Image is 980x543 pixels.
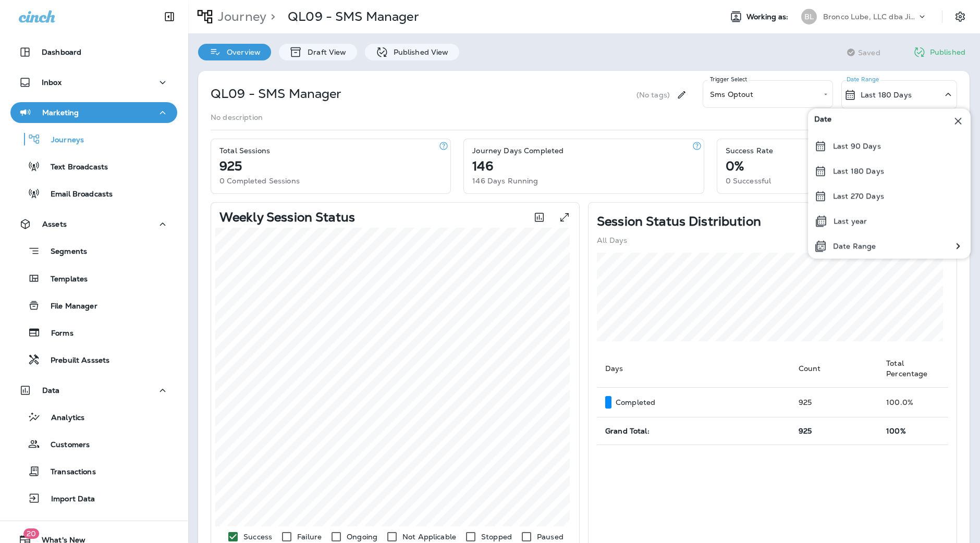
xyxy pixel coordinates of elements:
button: Analytics [10,406,177,428]
button: File Manager [10,294,177,316]
p: QL09 - SMS Manager [288,9,419,24]
p: Ongoing [347,533,377,541]
p: (No tags) [636,91,670,99]
span: Working as: [746,13,791,21]
p: Date Range [847,75,880,83]
button: Text Broadcasts [10,155,177,177]
p: Success [243,533,272,541]
p: Weekly Session Status [219,213,355,221]
button: Customers [10,433,177,455]
p: Dashboard [42,48,81,56]
span: 100% [886,426,906,436]
button: Templates [10,267,177,289]
th: Total Percentage [878,350,948,388]
button: Segments [10,240,177,262]
p: Last year [834,217,867,225]
p: Transactions [40,467,96,477]
p: No description [211,113,263,121]
p: Journey Days Completed [472,146,563,155]
p: Overview [222,48,261,56]
p: Completed [616,398,655,406]
span: Saved [858,48,880,57]
p: Not Applicable [402,533,456,541]
button: Assets [10,214,177,235]
p: 146 Days Running [472,177,538,185]
p: Forms [41,329,73,339]
p: Text Broadcasts [40,163,108,172]
p: Email Broadcasts [40,190,113,200]
p: Last 90 Days [833,142,881,150]
p: Journeys [41,135,84,145]
p: Paused [537,533,563,541]
p: QL09 - SMS Manager [211,85,342,102]
th: Count [790,350,878,388]
button: Settings [951,7,970,26]
p: Analytics [41,413,84,423]
p: 0 Successful [726,177,771,185]
p: Prebuilt Asssets [40,356,109,366]
div: Sms Optout [703,80,833,108]
p: Last 180 Days [861,91,912,99]
button: Marketing [10,102,177,123]
button: Dashboard [10,42,177,63]
span: Date [814,115,832,127]
span: Grand Total: [605,426,650,436]
p: Import Data [41,495,95,504]
p: 925 [219,162,242,170]
span: 925 [799,426,812,436]
p: Total Sessions [219,146,270,155]
p: Templates [40,275,88,285]
p: > [266,9,275,24]
td: 925 [790,388,878,417]
td: 100.0 % [878,388,948,417]
p: Failure [297,533,322,541]
button: Forms [10,322,177,343]
p: Assets [42,220,67,228]
p: Customers [40,440,90,450]
label: Trigger Select [710,76,748,83]
button: Import Data [10,487,177,509]
p: All Days [597,236,627,244]
p: Published [930,48,965,56]
button: Email Broadcasts [10,182,177,204]
div: Edit [672,80,691,109]
button: Data [10,380,177,401]
p: 0% [726,162,744,170]
p: Session Status Distribution [597,217,761,226]
p: Stopped [481,533,512,541]
button: Toggle between session count and session percentage [529,207,550,228]
button: Journeys [10,128,177,150]
p: 0 Completed Sessions [219,177,300,185]
p: Data [42,386,60,394]
p: Date Range [833,242,876,250]
button: Transactions [10,460,177,482]
p: Bronco Lube, LLC dba Jiffy Lube [823,13,917,21]
p: Last 270 Days [833,192,884,200]
p: Segments [40,247,87,257]
p: 146 [472,162,493,170]
button: Prebuilt Asssets [10,349,177,371]
p: Draft View [302,48,346,56]
p: Marketing [42,108,79,117]
button: Collapse Sidebar [155,6,184,27]
div: BL [801,9,817,24]
p: Published View [388,48,449,56]
button: Inbox [10,72,177,93]
p: Success Rate [726,146,774,155]
p: File Manager [40,302,97,312]
button: View graph expanded to full screen [554,207,575,228]
p: Inbox [42,78,62,87]
p: Journey [214,9,266,24]
th: Days [597,350,790,388]
p: Last 180 Days [833,167,884,175]
span: 20 [23,528,39,539]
